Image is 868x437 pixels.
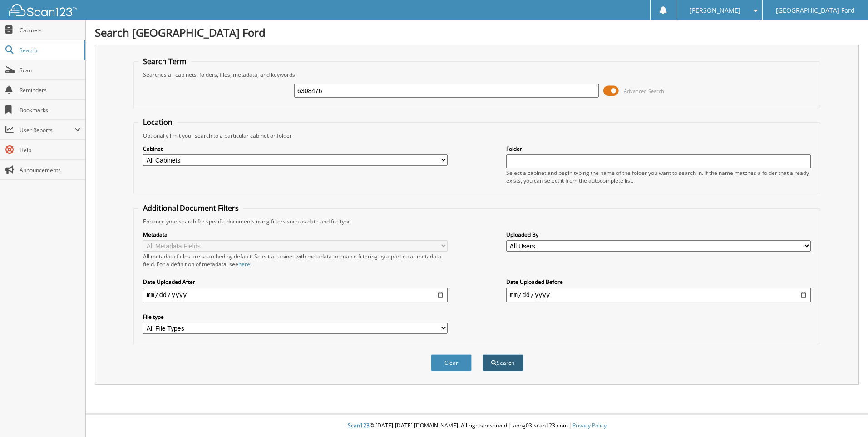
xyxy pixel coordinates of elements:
[506,231,811,238] label: Uploaded By
[823,393,868,437] iframe: Chat Widget
[138,132,815,139] div: Optionally limit your search to a particular cabinet or folder
[506,288,811,302] input: end
[20,26,81,34] span: Cabinets
[776,8,855,13] span: [GEOGRAPHIC_DATA] Ford
[138,203,243,213] legend: Additional Document Filters
[20,146,81,154] span: Help
[506,145,811,153] label: Folder
[9,4,77,16] img: scan123-logo-white.svg
[690,8,740,13] span: [PERSON_NAME]
[138,117,177,127] legend: Location
[138,218,815,225] div: Enhance your search for specific documents using filters such as date and file type.
[624,88,664,94] span: Advanced Search
[138,71,815,79] div: Searches all cabinets, folders, files, metadata, and keywords
[20,166,81,174] span: Announcements
[20,126,74,134] span: User Reports
[138,56,191,66] legend: Search Term
[143,145,448,153] label: Cabinet
[20,66,81,74] span: Scan
[238,260,250,268] a: here
[143,278,448,286] label: Date Uploaded After
[572,422,607,429] a: Privacy Policy
[143,313,448,321] label: File type
[20,46,79,54] span: Search
[143,288,448,302] input: start
[143,253,448,268] div: All metadata fields are searched by default. Select a cabinet with metadata to enable filtering b...
[431,354,472,371] button: Clear
[143,231,448,238] label: Metadata
[86,415,868,437] div: © [DATE]-[DATE] [DOMAIN_NAME]. All rights reserved | appg03-scan123-com |
[506,169,811,184] div: Select a cabinet and begin typing the name of the folder you want to search in. If the name match...
[348,422,370,429] span: Scan123
[95,25,859,40] h1: Search [GEOGRAPHIC_DATA] Ford
[20,106,81,114] span: Bookmarks
[506,278,811,286] label: Date Uploaded Before
[483,354,523,371] button: Search
[20,86,81,94] span: Reminders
